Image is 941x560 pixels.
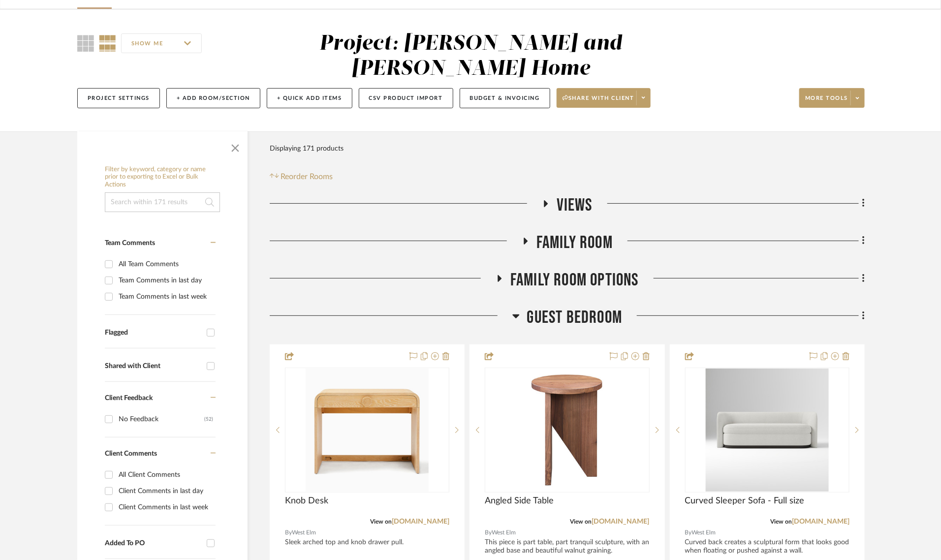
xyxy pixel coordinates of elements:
span: View on [570,519,592,525]
a: [DOMAIN_NAME] [592,518,650,525]
button: Project Settings [77,88,160,108]
button: Budget & Invoicing [460,88,550,108]
div: All Team Comments [119,256,213,272]
div: Team Comments in last week [119,289,213,305]
button: Close [225,136,245,156]
div: Team Comments in last day [119,273,213,288]
div: All Client Comments [119,467,213,483]
button: More tools [799,88,865,108]
span: More tools [805,94,848,109]
span: Family Room Options [510,270,639,291]
button: Reorder Rooms [270,171,333,183]
div: Flagged [105,329,202,337]
button: + Quick Add Items [267,88,352,108]
img: Angled Side Table [505,369,628,492]
div: Project: [PERSON_NAME] and [PERSON_NAME] Home [319,33,622,79]
button: CSV Product Import [359,88,453,108]
button: Share with client [557,88,651,108]
div: Added To PO [105,539,202,548]
span: Client Comments [105,450,157,457]
span: By [485,528,492,537]
span: Client Feedback [105,395,153,402]
span: West Elm [692,528,716,537]
button: + Add Room/Section [166,88,260,108]
div: Shared with Client [105,362,202,371]
div: (52) [204,411,213,427]
span: Curved Sleeper Sofa - Full size [685,496,805,506]
span: Share with client [563,94,634,109]
span: Views [557,195,593,216]
div: No Feedback [119,411,204,427]
span: Knob Desk [285,496,328,506]
span: Guest Bedroom [527,307,623,328]
h6: Filter by keyword, category or name prior to exporting to Excel or Bulk Actions [105,166,220,189]
span: Reorder Rooms [281,171,333,183]
a: [DOMAIN_NAME] [792,518,849,525]
span: Family Room [536,232,613,253]
span: West Elm [292,528,316,537]
a: [DOMAIN_NAME] [392,518,449,525]
span: Team Comments [105,240,155,247]
span: By [285,528,292,537]
img: Knob Desk [306,369,429,492]
span: View on [770,519,792,525]
span: View on [370,519,392,525]
div: Displaying 171 products [270,139,344,158]
span: Angled Side Table [485,496,554,506]
img: Curved Sleeper Sofa - Full size [706,369,829,492]
span: By [685,528,692,537]
div: Client Comments in last day [119,483,213,499]
div: Client Comments in last week [119,499,213,515]
span: West Elm [492,528,516,537]
input: Search within 171 results [105,192,220,212]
